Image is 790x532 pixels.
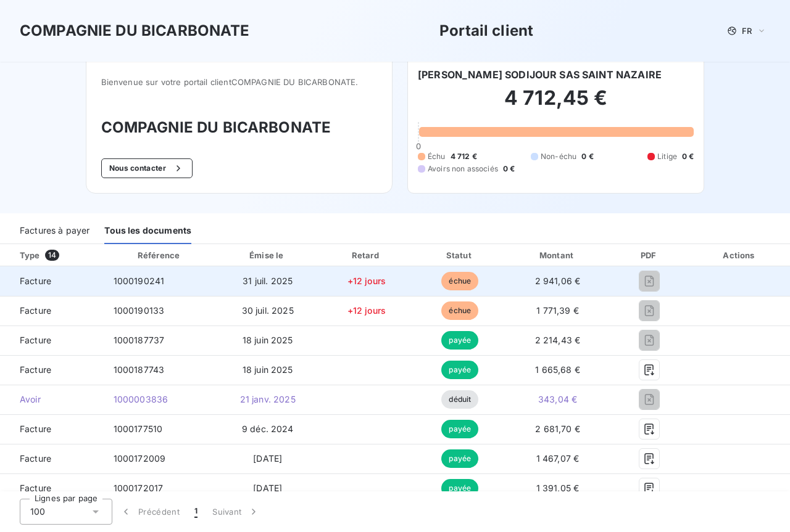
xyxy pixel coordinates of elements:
[114,335,165,345] span: 1000187737
[101,77,377,87] span: Bienvenue sur votre portail client COMPAGNIE DU BICARBONATE .
[535,424,580,434] span: 2 681,70 €
[240,394,296,404] span: 21 janv. 2025
[536,483,580,493] span: 1 391,05 €
[101,158,193,178] button: Nous contacter
[416,249,504,261] div: Statut
[242,424,294,434] span: 9 déc. 2024
[509,249,607,261] div: Montant
[10,364,94,376] span: Facture
[742,26,752,36] span: FR
[253,453,282,464] span: [DATE]
[441,449,478,468] span: payée
[535,364,580,375] span: 1 665,68 €
[347,276,386,286] span: +12 jours
[441,301,478,320] span: échue
[428,151,446,162] span: Échu
[112,499,187,525] button: Précédent
[535,335,581,345] span: 2 214,43 €
[503,163,515,174] span: 0 €
[439,20,533,42] h3: Portail client
[538,394,577,404] span: 343,04 €
[322,249,411,261] div: Retard
[10,423,94,435] span: Facture
[114,276,165,286] span: 1000190241
[10,482,94,494] span: Facture
[114,424,163,434] span: 1000177510
[30,505,45,518] span: 100
[138,250,180,260] div: Référence
[418,86,694,123] h2: 4 712,45 €
[416,141,421,151] span: 0
[692,249,788,261] div: Actions
[441,361,478,379] span: payée
[20,20,250,42] h3: COMPAGNIE DU BICARBONATE
[101,117,377,139] h3: COMPAGNIE DU BICARBONATE
[243,364,293,375] span: 18 juin 2025
[10,334,94,346] span: Facture
[347,305,386,316] span: +12 jours
[12,249,101,261] div: Type
[45,250,59,261] span: 14
[541,151,576,162] span: Non-échu
[441,479,478,497] span: payée
[10,393,94,406] span: Avoir
[451,151,477,162] span: 4 712 €
[657,151,677,162] span: Litige
[104,218,191,244] div: Tous les documents
[536,305,579,316] span: 1 771,39 €
[10,275,94,287] span: Facture
[242,305,294,316] span: 30 juil. 2025
[535,276,581,286] span: 2 941,06 €
[253,483,282,493] span: [DATE]
[441,420,478,438] span: payée
[243,276,293,286] span: 31 juil. 2025
[194,505,197,518] span: 1
[20,218,89,244] div: Factures à payer
[441,390,478,409] span: déduit
[10,452,94,465] span: Facture
[114,305,165,316] span: 1000190133
[10,305,94,317] span: Facture
[612,249,688,261] div: PDF
[536,453,580,464] span: 1 467,07 €
[441,331,478,350] span: payée
[441,272,478,290] span: échue
[682,151,694,162] span: 0 €
[418,67,662,82] h6: [PERSON_NAME] SODIJOUR SAS SAINT NAZAIRE
[187,499,205,525] button: 1
[243,335,293,345] span: 18 juin 2025
[114,364,165,375] span: 1000187743
[114,483,164,493] span: 1000172017
[114,394,168,404] span: 1000003836
[205,499,267,525] button: Suivant
[114,453,166,464] span: 1000172009
[428,163,498,174] span: Avoirs non associés
[218,249,317,261] div: Émise le
[581,151,593,162] span: 0 €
